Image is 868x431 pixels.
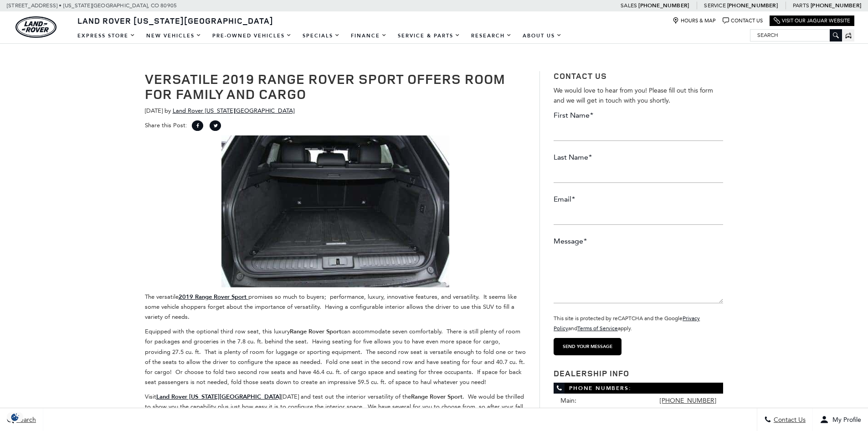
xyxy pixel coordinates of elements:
a: [PHONE_NUMBER] [638,2,689,9]
a: [PHONE_NUMBER] [660,407,716,415]
label: First Name [554,110,593,120]
section: Click to Open Cookie Consent Modal [5,412,26,422]
span: Land Rover [US_STATE][GEOGRAPHIC_DATA] [77,15,273,26]
strong: Range Rover Sport [411,393,462,401]
h3: Contact Us [554,71,723,81]
a: Service & Parts [392,28,466,44]
div: Share this Post: [145,120,526,135]
a: [PHONE_NUMBER] [660,397,716,405]
a: Research [466,28,517,44]
a: New Vehicles [141,28,207,44]
strong: 2019 Range Rover Sport [179,293,247,301]
p: Visit [DATE] and test out the interior versatility of the . We would be thrilled to show you the ... [145,392,526,422]
a: Land Rover [US_STATE][GEOGRAPHIC_DATA] [173,107,294,114]
span: We would love to hear from you! Please fill out this form and we will get in touch with you shortly. [554,87,713,104]
span: My Profile [829,416,861,424]
img: Land Rover [15,16,56,38]
input: Send your message [554,338,621,355]
p: The versatile promises so much to buyers; performance, luxury, innovative features, and versatili... [145,292,526,322]
label: Last Name [554,152,592,162]
a: Terms of Service [577,325,618,332]
a: [PHONE_NUMBER] [727,2,778,9]
span: [DATE] [145,107,163,114]
a: land-rover [15,16,56,38]
a: Hours & Map [673,17,716,24]
a: Pre-Owned Vehicles [207,28,297,44]
h1: Versatile 2019 Range Rover Sport Offers Room For Family and Cargo [145,71,526,101]
a: [STREET_ADDRESS] • [US_STATE][GEOGRAPHIC_DATA], CO 80905 [7,2,177,9]
button: Open user profile menu [813,408,868,431]
span: Contact Us [771,416,806,424]
img: 2019 Range Rover Sport cargo area [221,135,449,287]
a: Contact Us [723,17,763,24]
strong: Range Rover Sport [290,327,341,336]
span: Sales [621,2,637,9]
p: Equipped with the optional third row seat, this luxury can accommodate seven comfortably. There i... [145,327,526,387]
span: Main: [560,397,576,405]
h3: Dealership Info [554,369,723,378]
label: Message [554,236,587,246]
a: Land Rover [US_STATE][GEOGRAPHIC_DATA] [72,15,279,26]
small: This site is protected by reCAPTCHA and the Google and apply. [554,315,700,332]
img: Opt-Out Icon [5,412,26,422]
span: Parts [793,2,809,9]
a: Land Rover [US_STATE][GEOGRAPHIC_DATA] [156,393,281,400]
a: Visit Our Jaguar Website [774,17,850,24]
span: by [164,107,171,114]
a: 2019 Range Rover Sport [179,293,248,300]
a: Specials [297,28,345,44]
a: About Us [517,28,567,44]
span: Service [704,2,725,9]
span: Parts: [560,407,576,415]
label: Email [554,194,575,204]
strong: Land Rover [US_STATE][GEOGRAPHIC_DATA] [156,393,281,401]
a: Finance [345,28,392,44]
a: EXPRESS STORE [72,28,141,44]
input: Search [750,30,842,41]
a: [PHONE_NUMBER] [811,2,861,9]
nav: Main Navigation [72,28,567,44]
span: Phone Numbers: [554,383,723,394]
